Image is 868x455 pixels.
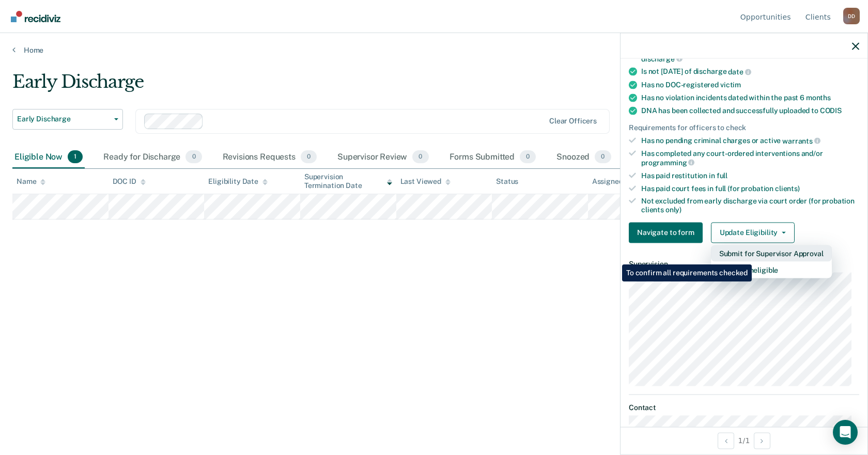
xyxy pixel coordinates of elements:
[68,150,83,164] span: 1
[711,245,832,261] button: Submit for Supervisor Approval
[641,136,859,145] div: Has no pending criminal charges or active
[592,177,641,186] div: Assigned to
[728,68,751,76] span: date
[17,177,45,186] div: Name
[629,259,859,268] dt: Supervision
[304,172,392,190] div: Supervision Termination Date
[718,432,734,449] button: Previous Opportunity
[113,177,146,186] div: DOC ID
[641,171,859,180] div: Has paid restitution in
[12,71,663,101] div: Early Discharge
[447,146,538,169] div: Forms Submitted
[782,136,820,145] span: warrants
[641,149,859,167] div: Has completed any court-ordered interventions and/or
[412,150,428,164] span: 0
[711,245,832,278] div: Dropdown Menu
[629,123,859,132] div: Requirements for officers to check
[806,93,831,101] span: months
[11,11,60,22] img: Recidiviz
[629,403,859,412] dt: Contact
[711,222,795,243] button: Update Eligibility
[665,206,681,214] span: only)
[301,150,317,164] span: 0
[711,261,832,278] button: Mark as Ineligible
[496,177,518,186] div: Status
[400,177,451,186] div: Last Viewed
[595,150,611,164] span: 0
[843,8,860,24] button: Profile dropdown button
[775,184,800,192] span: clients)
[629,222,703,243] button: Navigate to form
[720,80,741,88] span: victim
[641,184,859,193] div: Has paid court fees in full (for probation
[208,177,268,186] div: Eligibility Date
[641,80,859,89] div: Has no DOC-registered
[641,158,694,166] span: programming
[843,8,860,24] div: D D
[335,146,431,169] div: Supervisor Review
[641,197,859,214] div: Not excluded from early discharge via court order (for probation clients
[12,146,85,169] div: Eligible Now
[12,45,856,55] a: Home
[520,150,536,164] span: 0
[549,117,597,125] div: Clear officers
[717,171,727,179] span: full
[17,115,110,123] span: Early Discharge
[101,146,204,169] div: Ready for Discharge
[820,106,842,114] span: CODIS
[185,150,202,164] span: 0
[221,146,319,169] div: Revisions Requests
[754,432,770,449] button: Next Opportunity
[641,93,859,102] div: Has no violation incidents dated within the past 6
[641,67,859,76] div: Is not [DATE] of discharge
[629,222,707,243] a: Navigate to form link
[554,146,613,169] div: Snoozed
[833,420,858,445] div: Open Intercom Messenger
[641,106,859,115] div: DNA has been collected and successfully uploaded to
[621,427,867,454] div: 1 / 1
